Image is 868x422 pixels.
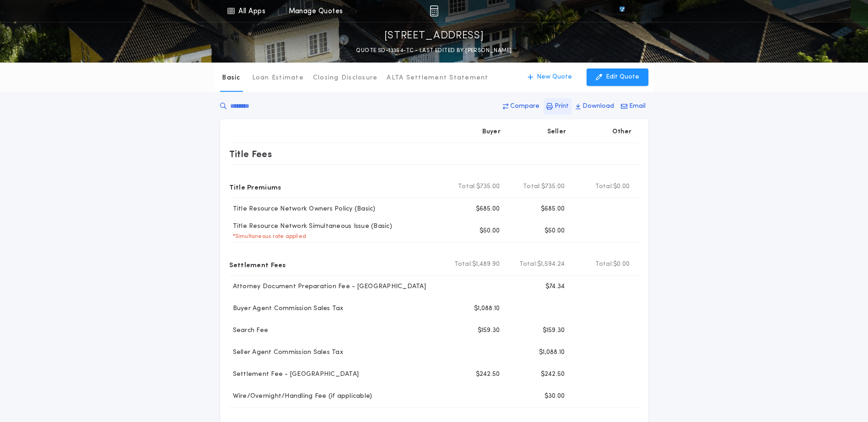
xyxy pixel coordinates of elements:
p: Search Fee [229,326,269,335]
span: $0.00 [613,182,630,191]
p: $685.00 [476,205,500,214]
p: Title Premiums [229,179,281,194]
p: Print [555,102,569,111]
p: [STREET_ADDRESS] [384,29,484,43]
p: $50.00 [545,227,565,236]
button: Download [573,98,617,115]
p: Edit Quote [606,73,639,82]
p: Settlement Fees [229,257,286,272]
p: Title Fees [229,147,272,161]
p: Other [612,127,631,137]
p: $685.00 [541,205,565,214]
b: Total: [595,182,614,191]
p: $159.30 [543,326,565,335]
p: Buyer [482,127,501,137]
p: * Simultaneous rate applied [229,233,307,240]
p: Title Resource Network Owners Policy (Basic) [229,205,376,214]
p: Seller [547,127,566,137]
p: ALTA Settlement Statement [387,74,488,83]
span: $735.00 [476,182,500,191]
p: Download [582,102,614,111]
b: Total: [458,182,476,191]
span: $1,489.90 [472,260,500,269]
b: Total: [454,260,473,269]
p: Settlement Fee - [GEOGRAPHIC_DATA] [229,370,359,379]
p: Wire/Overnight/Handling Fee (if applicable) [229,392,372,401]
button: Print [544,98,571,115]
p: Loan Estimate [252,74,304,83]
p: Seller Agent Commission Sales Tax [229,348,343,357]
p: $50.00 [480,227,500,236]
span: $0.00 [613,260,630,269]
span: $1,594.24 [537,260,565,269]
p: Basic [222,74,240,83]
p: $242.50 [541,370,565,379]
img: img [430,5,438,16]
p: Closing Disclosure [313,74,378,83]
p: $242.50 [476,370,500,379]
button: Compare [500,98,542,115]
p: $1,088.10 [539,348,565,357]
button: New Quote [518,69,581,86]
span: $735.00 [541,182,565,191]
p: New Quote [537,73,572,82]
b: Total: [595,260,614,269]
p: Title Resource Network Simultaneous Issue (Basic) [229,222,392,231]
button: Edit Quote [587,69,648,86]
p: Email [629,102,646,111]
p: $30.00 [545,392,565,401]
b: Total: [523,182,541,191]
p: $1,088.10 [474,304,500,313]
p: QUOTE SD-13354-TC - LAST EDITED BY [PERSON_NAME] [356,46,512,55]
p: $159.30 [478,326,500,335]
p: Attorney Document Preparation Fee - [GEOGRAPHIC_DATA] [229,282,426,291]
button: Email [618,98,648,115]
img: vs-icon [603,6,641,16]
b: Total: [519,260,538,269]
p: $74.34 [545,282,565,291]
p: Compare [510,102,539,111]
p: Buyer Agent Commission Sales Tax [229,304,344,313]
